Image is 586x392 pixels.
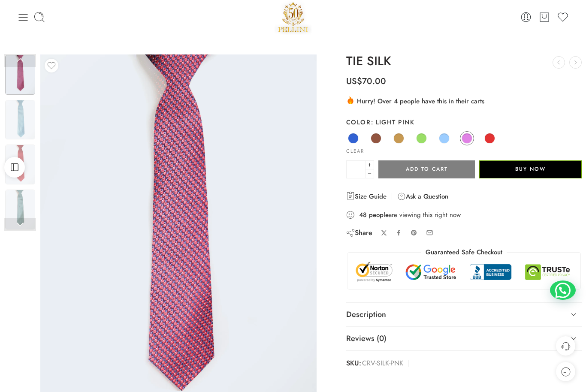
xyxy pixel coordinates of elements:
button: Add to cart [378,160,475,178]
a: Pin on Pinterest [411,229,417,236]
a: Email to your friends [426,229,433,236]
a: Login / Register [520,11,532,23]
div: Share [346,228,372,238]
a: Cart [538,11,550,23]
span: CRV-SILK-PNK [362,357,403,370]
img: CRV-SILK [5,145,35,184]
input: Product quantity [346,160,365,178]
h1: TIE SILK [346,54,582,68]
a: Ask a Question [397,191,448,202]
a: Wishlist [557,11,569,23]
a: Reviews (0) [346,327,582,351]
img: CRV-SILK [5,55,35,95]
img: CRV-SILK [5,190,35,229]
strong: SKU: [346,357,361,370]
a: Share on X [381,230,387,236]
div: are viewing this right now [346,210,582,220]
img: Trust [354,261,574,283]
button: Buy Now [479,160,582,178]
legend: Guaranteed Safe Checkout [421,248,507,257]
bdi: 70.00 [346,75,386,87]
a: Size Guide [346,191,387,202]
span: Light Pink [371,118,414,127]
span: US$ [346,75,362,87]
strong: people [369,211,389,219]
a: Clear options [346,149,364,154]
a: Description [346,303,582,327]
div: Hurry! Over 4 people have this in their carts [346,96,582,106]
a: Share on Facebook [396,229,402,236]
label: Color [346,118,582,127]
strong: 48 [359,211,367,219]
img: CRV-SILK [5,100,35,140]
